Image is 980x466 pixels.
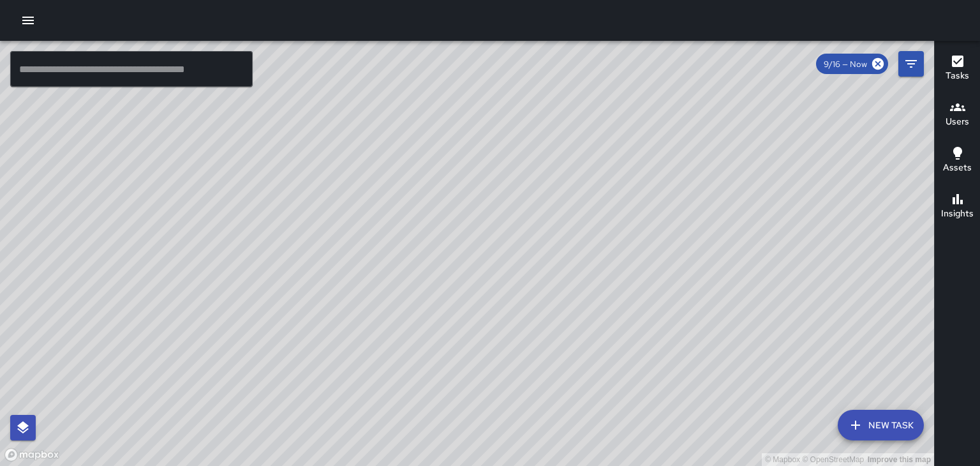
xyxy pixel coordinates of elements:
span: 9/16 — Now [816,59,875,70]
h6: Tasks [946,69,969,83]
button: Users [935,92,980,138]
h6: Users [946,115,969,129]
button: Tasks [935,46,980,92]
button: Assets [935,138,980,184]
h6: Assets [943,161,972,175]
div: 9/16 — Now [816,54,888,74]
button: Filters [898,51,924,77]
button: New Task [838,410,924,440]
h6: Insights [941,207,974,221]
button: Insights [935,184,980,230]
